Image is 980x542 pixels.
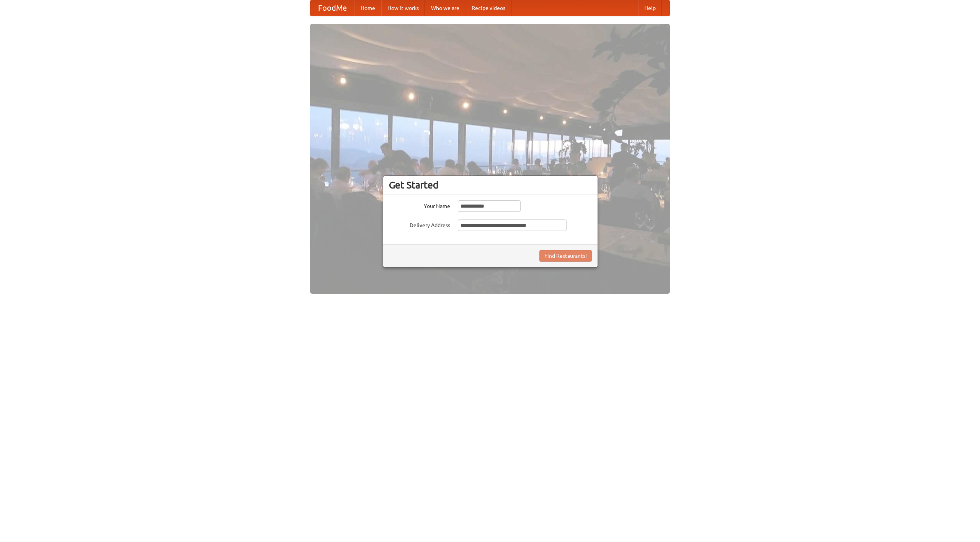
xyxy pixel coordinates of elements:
a: Help [638,0,662,16]
a: Who we are [425,0,465,16]
label: Delivery Address [389,219,450,229]
button: Find Restaurants! [539,250,592,262]
a: Recipe videos [465,0,511,16]
label: Your Name [389,200,450,210]
h3: Get Started [389,179,592,191]
a: FoodMe [310,0,354,16]
a: Home [354,0,381,16]
a: How it works [381,0,425,16]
